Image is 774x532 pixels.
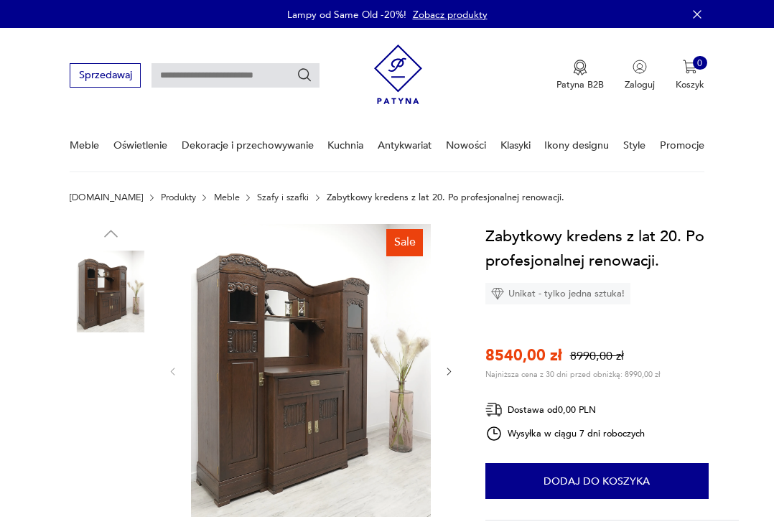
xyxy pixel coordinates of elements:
img: Zdjęcie produktu Zabytkowy kredens z lat 20. Po profesjonalnej renowacji. [191,224,431,517]
img: Ikonka użytkownika [633,60,647,74]
p: Zaloguj [625,78,655,91]
img: Zdjęcie produktu Zabytkowy kredens z lat 20. Po profesjonalnej renowacji. [70,342,151,424]
div: Wysyłka w ciągu 7 dni roboczych [485,425,645,442]
button: Zaloguj [625,60,655,91]
button: Dodaj do koszyka [485,463,709,499]
p: Patyna B2B [556,78,604,91]
div: Dostawa od 0,00 PLN [485,401,645,419]
p: Koszyk [676,78,704,91]
a: Ikony designu [544,121,609,170]
a: Szafy i szafki [257,192,309,202]
button: Sprzedawaj [70,63,141,87]
div: 0 [693,56,707,70]
img: Ikona medalu [573,60,587,75]
a: Dekoracje i przechowywanie [182,121,314,170]
a: Nowości [446,121,486,170]
div: Sale [386,229,424,256]
a: Klasyki [500,121,531,170]
a: Sprzedawaj [70,72,141,80]
a: Promocje [660,121,704,170]
a: Oświetlenie [113,121,167,170]
p: Zabytkowy kredens z lat 20. Po profesjonalnej renowacji. [327,192,564,202]
p: Lampy od Same Old -20%! [287,8,406,22]
a: Antykwariat [378,121,432,170]
a: [DOMAIN_NAME] [70,192,143,202]
h1: Zabytkowy kredens z lat 20. Po profesjonalnej renowacji. [485,224,740,273]
p: 8990,00 zł [570,348,624,365]
p: Najniższa cena z 30 dni przed obniżką: 8990,00 zł [485,369,661,380]
img: Zdjęcie produktu Zabytkowy kredens z lat 20. Po profesjonalnej renowacji. [70,434,151,515]
button: 0Koszyk [676,60,704,91]
a: Meble [70,121,99,170]
button: Szukaj [297,67,312,83]
img: Ikona koszyka [683,60,697,74]
img: Ikona dostawy [485,401,503,419]
a: Zobacz produkty [413,8,488,22]
img: Patyna - sklep z meblami i dekoracjami vintage [374,39,422,109]
a: Produkty [161,192,196,202]
a: Kuchnia [327,121,363,170]
div: Unikat - tylko jedna sztuka! [485,283,630,304]
a: Meble [214,192,240,202]
button: Patyna B2B [556,60,604,91]
img: Zdjęcie produktu Zabytkowy kredens z lat 20. Po profesjonalnej renowacji. [70,251,151,332]
a: Ikona medaluPatyna B2B [556,60,604,91]
p: 8540,00 zł [485,345,562,367]
img: Ikona diamentu [491,287,504,300]
a: Style [623,121,645,170]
